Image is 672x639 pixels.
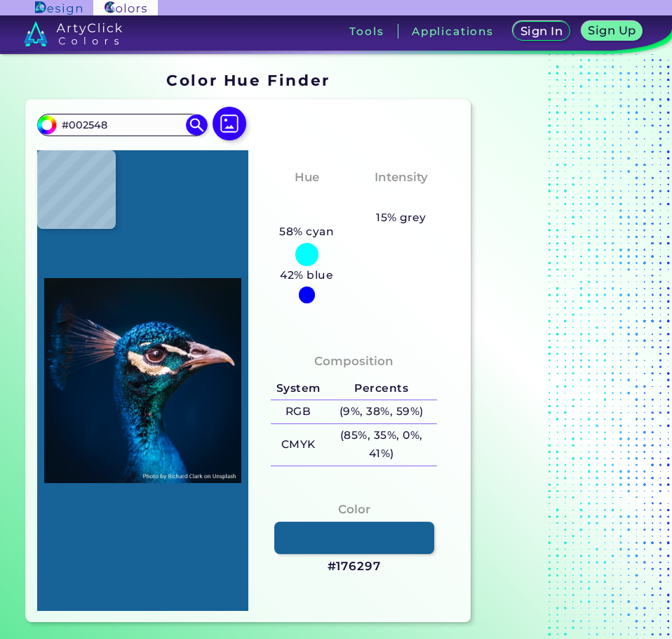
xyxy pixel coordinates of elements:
[295,167,319,187] h4: Hue
[591,25,634,36] h5: Sign Up
[271,400,325,423] h5: RGB
[166,70,330,91] h1: Color Hue Finder
[271,377,325,400] h5: System
[584,22,640,40] a: Sign Up
[328,558,381,575] h3: #176297
[35,1,82,15] img: ArtyClick Design logo
[375,167,428,187] h4: Intensity
[516,22,567,40] a: Sign In
[57,115,187,134] input: type color..
[275,266,339,284] h5: 42% blue
[44,157,241,604] img: img_pavlin.jpg
[476,67,652,628] iframe: Advertisement
[523,26,560,37] h5: Sign In
[213,107,246,140] img: icon picture
[325,400,437,423] h5: (9%, 38%, 59%)
[325,424,437,466] h5: (85%, 35%, 0%, 41%)
[376,209,426,227] h5: 15% grey
[267,190,346,223] h3: Cyan-Blue
[325,377,437,400] h5: Percents
[364,190,438,206] h3: Moderate
[271,433,325,456] h5: CMYK
[338,499,370,520] h4: Color
[412,26,494,37] h3: Applications
[24,21,123,46] img: logo_artyclick_colors_white.svg
[349,26,384,37] h3: Tools
[274,223,340,241] h5: 58% cyan
[314,351,394,371] h4: Composition
[186,114,207,136] img: icon search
